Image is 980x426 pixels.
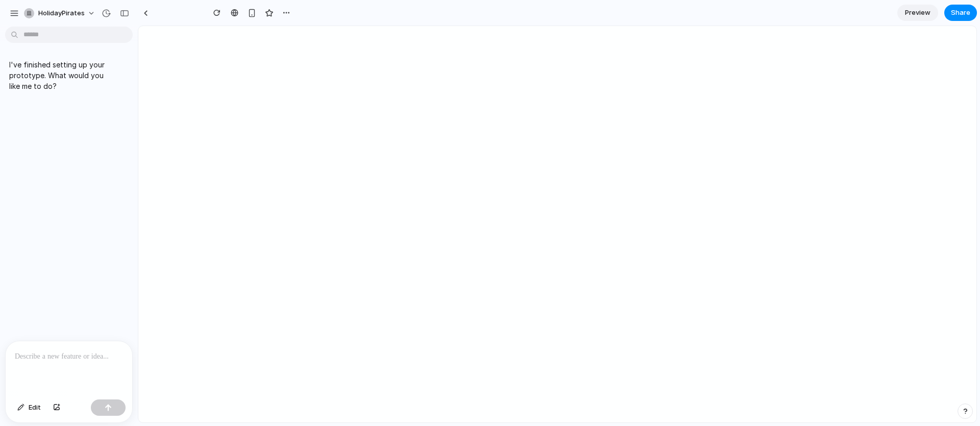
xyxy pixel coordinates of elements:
[944,5,977,21] button: Share
[897,5,938,21] a: Preview
[9,59,106,91] p: I've finished setting up your prototype. What would you like me to do?
[12,399,46,416] button: Edit
[905,8,930,18] span: Preview
[20,5,101,21] button: HolidayPirates
[951,8,970,18] span: Share
[38,8,85,18] span: HolidayPirates
[29,403,41,413] span: Edit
